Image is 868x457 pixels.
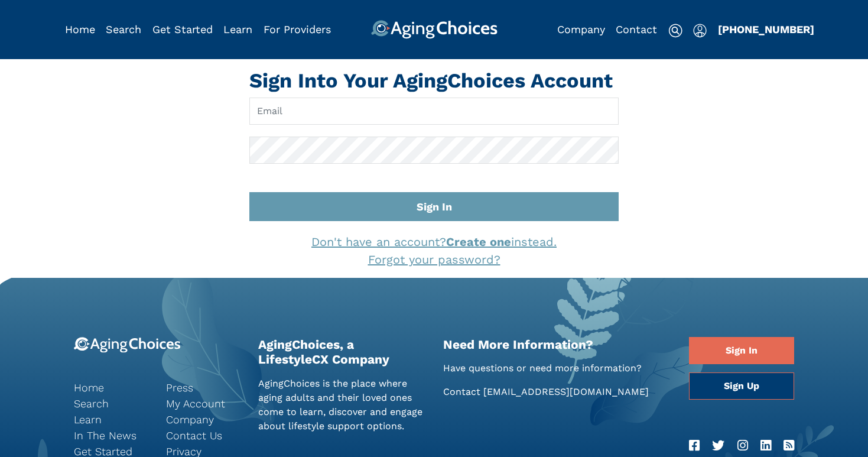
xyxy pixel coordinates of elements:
input: Email [249,98,619,125]
a: Company [557,23,605,35]
a: [EMAIL_ADDRESS][DOMAIN_NAME] [483,386,649,397]
p: Have questions or need more information? [443,361,672,375]
strong: Create one [446,235,511,249]
a: Contact Us [166,427,240,443]
a: Don't have an account?Create oneinstead. [311,235,557,249]
h2: Need More Information? [443,337,672,352]
input: Password [249,137,619,164]
p: AgingChoices is the place where aging adults and their loved ones come to learn, discover and eng... [258,377,425,433]
a: Get Started [152,23,213,35]
a: Facebook [689,436,700,455]
div: Popover trigger [106,20,141,39]
img: 9-logo.svg [74,337,181,353]
a: In The News [74,427,148,443]
a: Sign In [689,337,794,364]
a: Contact [616,23,657,35]
a: Instagram [737,436,748,455]
a: Twitter [712,436,724,455]
a: For Providers [264,23,331,35]
a: Search [106,23,141,35]
a: Home [74,380,148,396]
a: Home [65,23,95,35]
img: AgingChoices [370,20,497,39]
img: user-icon.svg [693,24,707,38]
div: Popover trigger [693,20,707,39]
a: Learn [74,411,148,427]
p: Contact [443,385,672,399]
a: Forgot your password? [368,252,500,267]
button: Sign In [249,192,619,221]
img: search-icon.svg [668,24,682,38]
a: Learn [223,23,252,35]
a: Press [166,380,240,396]
h2: AgingChoices, a LifestyleCX Company [258,337,425,367]
a: My Account [166,396,240,411]
a: Company [166,411,240,427]
a: Sign Up [689,372,794,400]
a: RSS Feed [784,436,794,455]
a: [PHONE_NUMBER] [718,23,814,35]
h1: Sign Into Your AgingChoices Account [249,69,619,93]
a: LinkedIn [760,436,771,455]
a: Search [74,396,148,411]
